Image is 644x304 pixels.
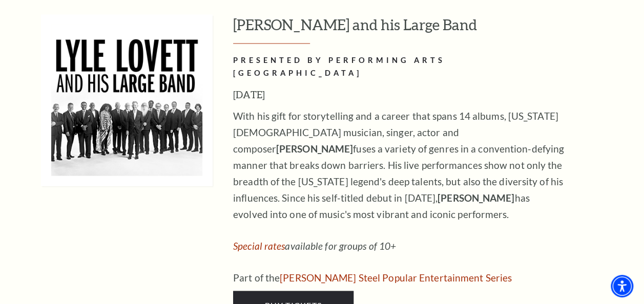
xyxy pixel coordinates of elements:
[438,192,514,204] strong: [PERSON_NAME]
[233,270,566,286] p: Part of the
[280,272,512,284] a: Irwin Steel Popular Entertainment Series - open in a new tab
[611,275,633,297] div: Accessibility Menu
[233,110,564,220] span: With his gift for storytelling and a career that spans 14 albums, [US_STATE][DEMOGRAPHIC_DATA] mu...
[233,15,634,44] h3: [PERSON_NAME] and his Large Band
[276,143,353,155] strong: [PERSON_NAME]
[233,54,566,80] h2: PRESENTED BY PERFORMING ARTS [GEOGRAPHIC_DATA]
[233,240,396,252] em: available for groups of 10+
[41,15,213,186] img: Lyle Lovett and his Large Band
[233,86,566,103] h3: [DATE]
[233,240,285,252] a: Special rates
